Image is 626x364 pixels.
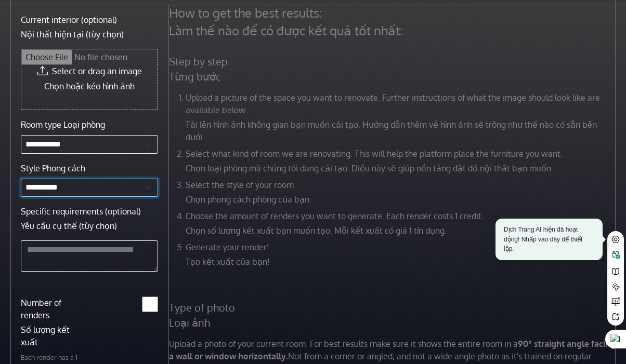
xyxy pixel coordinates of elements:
[21,118,105,131] label: Room type
[21,205,141,236] label: Specific requirements (optional)
[21,29,124,39] sider-trans-text: Nội thất hiện tại (tùy chọn)
[186,163,553,173] sider-trans-text: Chọn loại phòng mà chúng tôi đang cải tạo. Điều này sẽ giúp nền tảng đặt đồ nội thất bạn muốn.
[63,119,105,130] sider-trans-text: Loại phòng
[186,257,270,267] sider-trans-text: Tạo kết xuất của bạn!
[42,163,85,173] sider-trans-text: Phong cách
[169,22,403,38] sider-trans-text: Làm thế nào để có được kết quả tốt nhất:
[169,316,210,329] sider-trans-text: Loại ảnh
[186,225,447,236] sider-trans-text: Chọn số lượng kết xuất bạn muốn tạo. Mỗi kết xuất có giá 1 tín dụng.
[186,179,618,206] li: Select the style of your room.
[186,147,618,174] li: Select what kind of room we are renovating. This will help the platform place the furniture you w...
[163,55,624,87] h5: Step by step
[186,241,618,268] li: Generate your render!
[163,301,624,333] h5: Type of photo
[15,296,89,353] label: Number of renders
[186,119,597,142] sider-trans-text: Tải lên hình ảnh không gian bạn muốn cải tạo. Hướng dẫn thêm về hình ảnh sẽ trông như thế nào có ...
[163,5,624,43] h4: How to get the best results:
[21,221,117,231] sider-trans-text: Yêu cầu cụ thể (tùy chọn)
[186,194,311,205] sider-trans-text: Chọn phong cách phòng của bạn.
[21,162,85,174] label: Style
[186,91,618,143] li: Upload a picture of the space you want to renovate. Further instructions of what the image should...
[21,325,70,347] sider-trans-text: Số lượng kết xuất
[21,14,124,45] label: Current interior (optional)
[169,70,220,83] sider-trans-text: Từng bước
[186,210,618,237] li: Choose the amount of renders you want to generate. Each render costs 1 credit.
